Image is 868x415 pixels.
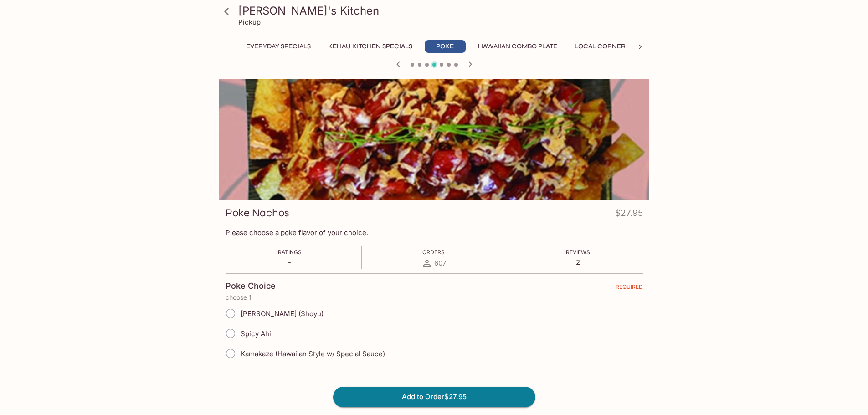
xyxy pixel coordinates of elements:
[566,258,590,266] p: 2
[226,206,289,220] h3: Poke Nachos
[278,258,302,266] p: -
[219,79,649,200] div: Poke Nachos
[570,40,631,53] button: Local Corner
[238,18,261,26] p: Pickup
[241,40,316,53] button: Everyday Specials
[238,4,646,18] h3: [PERSON_NAME]'s Kitchen
[615,206,643,224] h4: $27.95
[226,281,276,291] h4: Poke Choice
[226,294,643,301] p: choose 1
[616,283,643,294] span: REQUIRED
[425,40,466,53] button: Poke
[473,40,562,53] button: Hawaiian Combo Plate
[434,259,446,267] span: 607
[278,249,302,256] span: Ratings
[241,309,324,318] span: [PERSON_NAME] (Shoyu)
[226,228,643,237] p: Please choose a poke flavor of your choice.
[566,249,590,256] span: Reviews
[241,329,271,338] span: Spicy Ahi
[241,349,385,358] span: Kamakaze (Hawaiian Style w/ Special Sauce)
[422,249,445,256] span: Orders
[323,40,417,53] button: Kehau Kitchen Specials
[333,387,535,407] button: Add to Order$27.95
